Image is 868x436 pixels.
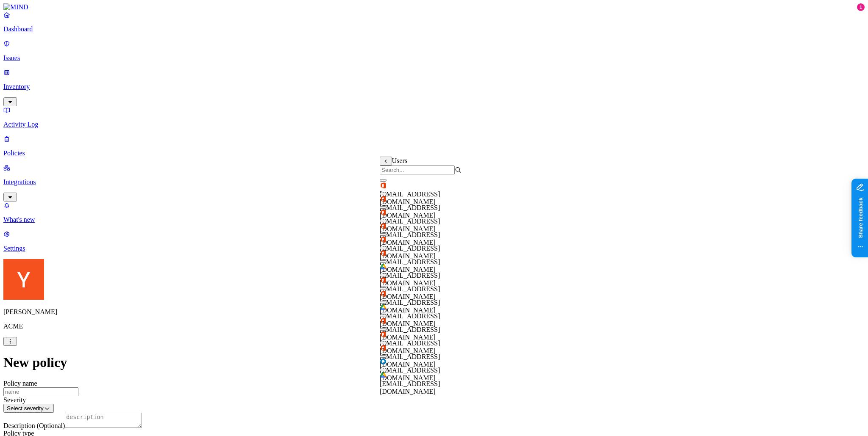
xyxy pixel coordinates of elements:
img: office-365 [380,250,387,257]
img: office-365 [380,236,387,243]
img: office-365 [380,345,387,351]
img: google-drive [380,263,387,270]
img: office-365 [380,196,387,202]
img: office-365 [380,290,387,297]
input: Search... [380,166,455,174]
img: Yoav Shaked [3,259,44,300]
p: Issues [3,54,865,62]
div: 1 [857,3,865,11]
p: Settings [3,245,865,252]
img: office-365 [380,277,387,284]
img: MIND [3,3,28,11]
p: Inventory [3,83,865,91]
p: Dashboard [3,25,865,33]
a: What's new [3,201,865,224]
p: Activity Log [3,121,865,128]
p: What's new [3,216,865,224]
img: office-365 [380,317,387,324]
label: Severity [3,396,26,403]
p: Policies [3,149,865,157]
span: [EMAIL_ADDRESS][DOMAIN_NAME] [380,380,440,395]
a: Issues [3,40,865,62]
img: office-365 [380,209,387,216]
img: office-365 [380,182,387,189]
img: google-drive [380,304,387,311]
img: office-365 [380,223,387,229]
span: Users [392,157,407,164]
a: Dashboard [3,11,865,33]
p: Integrations [3,178,865,186]
label: Policy name [3,380,37,387]
label: Description (Optional) [3,422,65,429]
a: MIND [3,3,865,11]
a: Integrations [3,164,865,200]
p: ACME [3,323,865,330]
img: google-drive [380,372,387,378]
a: Policies [3,135,865,157]
p: [PERSON_NAME] [3,308,865,316]
img: okta2 [380,358,387,365]
img: office-365 [380,331,387,338]
input: name [3,387,78,396]
h1: New policy [3,355,865,370]
a: Activity Log [3,106,865,128]
a: Settings [3,230,865,252]
a: Inventory [3,69,865,105]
